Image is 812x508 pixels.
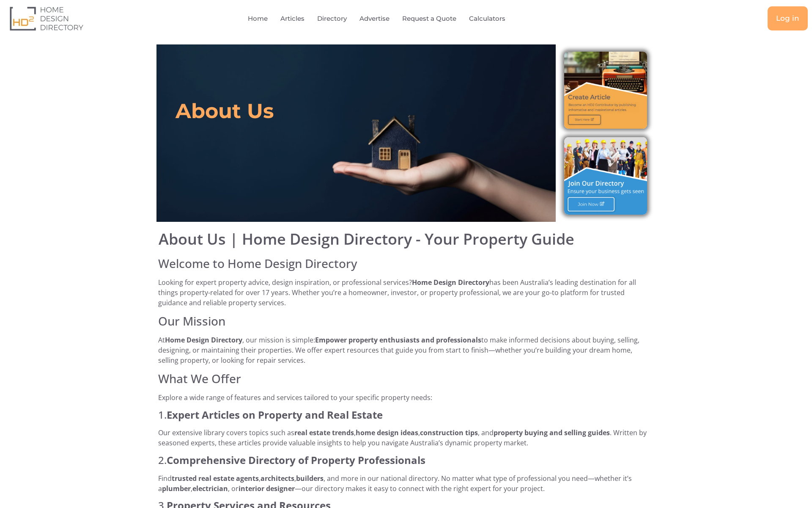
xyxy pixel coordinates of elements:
strong: interior designer [239,484,295,493]
strong: Home Design Directory [165,335,242,345]
strong: trusted real estate agents [172,474,259,483]
img: Create Article [564,52,647,129]
a: Home [248,9,268,28]
strong: property buying and selling guides [494,428,610,437]
strong: Comprehensive Directory of Property Professionals [167,453,425,467]
strong: construction tips [420,428,478,437]
h2: About Us [176,98,274,124]
a: Articles [280,9,304,28]
strong: builders [296,474,324,483]
p: Explore a wide range of features and services tailored to your specific property needs: [158,392,654,403]
h4: 2. [158,454,654,467]
p: At , our mission is simple: to make informed decisions about buying, selling, designing, or maint... [158,335,654,365]
a: Advertise [359,9,390,28]
img: Join Directory [564,137,647,214]
strong: real estate trends [294,428,354,437]
p: Looking for expert property advice, design inspiration, or professional services? has been Austra... [158,277,654,308]
h4: 1. [158,409,654,421]
h3: Welcome to Home Design Directory [158,257,654,271]
strong: architects [261,474,294,483]
strong: electrician [192,484,228,493]
nav: Menu [165,9,607,28]
a: Request a Quote [402,9,456,28]
a: Log in [768,6,808,30]
h1: About Us | Home Design Directory - Your Property Guide [159,232,653,247]
p: Find , , , and more in our national directory. No matter what type of professional you need—wheth... [158,473,654,494]
strong: Expert Articles on Property and Real Estate [167,408,383,422]
strong: home design ideas [356,428,418,437]
strong: Home Design Directory [412,278,489,287]
a: Calculators [469,9,505,28]
strong: Empower property enthusiasts and professionals [315,335,481,345]
a: Directory [317,9,347,28]
span: Log in [776,15,799,22]
h3: What We Offer [158,372,654,386]
strong: plumber [162,484,191,493]
p: Our extensive library covers topics such as , , , and . Written by seasoned experts, these articl... [158,428,654,448]
h3: Our Mission [158,314,654,329]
